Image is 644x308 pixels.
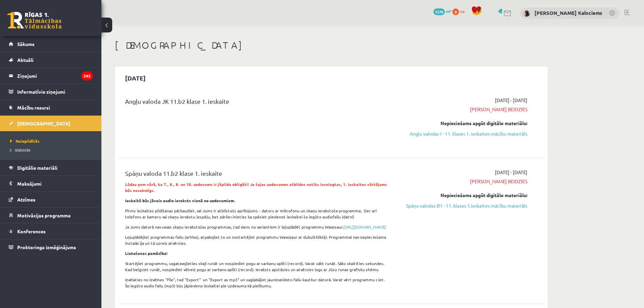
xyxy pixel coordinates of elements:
span: mP [446,8,451,14]
p: Startējiet programmu, sagatavojieties skaļi runāt un nospiediet pogu ar sarkanu aplīti (record). ... [125,260,390,273]
span: Proktoringa izmēģinājums [17,244,76,250]
span: Mācību resursi [17,104,50,111]
h2: [DATE] [118,70,152,86]
a: Atzīmes [9,192,93,207]
span: Sākums [17,41,34,47]
a: Proktoringa izmēģinājums [9,239,93,255]
div: Spāņu valoda 11.b2 klase 1. ieskaite [125,169,390,181]
span: [PERSON_NAME] beidzies [400,106,527,113]
a: Neizpildītās [10,138,95,144]
a: Rīgas 1. Tālmācības vidusskola [7,12,62,29]
a: Spāņu valodas B1 - 11. klases 1.ieskaites mācību materiāls [400,202,527,209]
a: Mācību resursi [9,100,93,115]
a: Informatīvie ziņojumi [9,84,93,99]
span: Neizpildītās [10,138,40,144]
a: [PERSON_NAME] Kalnciems [534,9,602,16]
a: Aktuāli [9,52,93,68]
span: [DATE] - [DATE] [495,97,527,104]
legend: Maksājumi [17,176,93,191]
strong: Lūdzu ņem vērā, ka 7., 8., 9. un 10. uzdevums ir jāpilda obligāti! Ja šajos uzdevumos atbildes ne... [125,182,387,193]
div: Angļu valoda JK 11.b2 klase 1. ieskaite [125,97,390,109]
p: Ja Jums datorā nav savas skaņu ierakstošas programmas, tad viens no variantiem ir lejuplādēt prog... [125,224,390,230]
img: Dāvis Kalnciems [523,10,530,17]
legend: Informatīvie ziņojumi [17,84,93,99]
span: Digitālie materiāli [17,165,57,171]
a: Angļu valodas I - 11. klases 1. ieskaites mācību materiāls [400,130,527,137]
p: Lejuplādējiet programmas failu (arhīvu), atpakojiet to un nostartējiet programmu Wavozaur ar dubu... [125,234,390,246]
div: Nepieciešams apgūt digitālo materiālu: [400,120,527,127]
legend: Ziņojumi [17,68,93,84]
i: 242 [81,71,93,80]
p: Pirms ieskaites pildīšanas pārbaudiet, vai Jums ir atbilstošs aprīkojums - dators ar mikrofonu un... [125,208,390,220]
span: 0 [452,8,459,15]
span: xp [460,8,464,14]
strong: Lietošanas pamācība! [125,251,168,256]
a: Maksājumi [9,176,93,191]
a: Izlabotās [10,147,95,153]
span: [DEMOGRAPHIC_DATA] [17,120,70,126]
span: [PERSON_NAME] beidzies [400,178,527,185]
a: Sākums [9,36,93,52]
a: [URL][DOMAIN_NAME] [343,224,386,230]
span: Atzīmes [17,196,35,203]
strong: Ieskaitē būs jāveic audio ieraksts vienā no uzdevumiem. [125,198,235,203]
span: [DATE] - [DATE] [495,169,527,176]
span: Izlabotās [10,147,30,152]
a: [DEMOGRAPHIC_DATA] [9,116,93,131]
p: Izvēlaties no izvēlnes "File", tad "Export" un "Export as mp3" un saglabājiet jaunizveidoto failu... [125,277,390,289]
div: Nepieciešams apgūt digitālo materiālu: [400,192,527,199]
h1: [DEMOGRAPHIC_DATA] [115,40,548,51]
span: 1379 [433,8,445,15]
a: 0 xp [452,8,468,14]
a: Digitālie materiāli [9,160,93,175]
span: Motivācijas programma [17,212,71,218]
span: Konferences [17,228,46,234]
a: Motivācijas programma [9,208,93,223]
span: Aktuāli [17,57,33,63]
a: Konferences [9,223,93,239]
a: Ziņojumi242 [9,68,93,84]
a: 1379 mP [433,8,451,14]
